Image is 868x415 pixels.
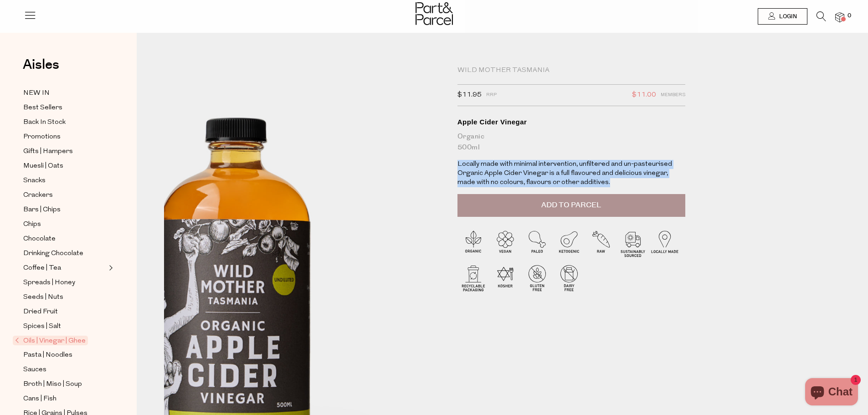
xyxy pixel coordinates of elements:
div: Organic 500ml [457,131,685,153]
span: Spices | Salt [23,321,61,332]
span: Chocolate [23,234,56,245]
img: P_P-ICONS-Live_Bec_V11_Gluten_Free.svg [521,262,553,294]
span: NEW IN [23,88,50,99]
span: Members [661,89,685,101]
div: Wild Mother Tasmania [457,66,685,75]
a: Chips [23,219,106,230]
span: RRP [486,89,497,101]
span: Seeds | Nuts [23,292,63,303]
a: Sauces [23,364,106,375]
span: Sauces [23,364,46,375]
span: Coffee | Tea [23,263,61,274]
a: Snacks [23,175,106,186]
a: Cans | Fish [23,393,106,405]
a: Crackers [23,190,106,201]
span: 0 [845,12,853,20]
span: Dried Fruit [23,307,58,318]
span: Pasta | Noodles [23,350,72,361]
span: Broth | Miso | Soup [23,379,82,390]
a: Login [758,8,807,25]
a: Promotions [23,131,106,143]
span: Crackers [23,190,53,201]
a: Gifts | Hampers [23,146,106,157]
img: Part&Parcel [416,2,453,25]
a: Aisles [23,58,59,81]
span: Drinking Chocolate [23,248,83,259]
a: Muesli | Oats [23,160,106,172]
span: Add to Parcel [541,200,601,210]
span: Back In Stock [23,117,66,128]
span: Bars | Chips [23,205,61,215]
span: Muesli | Oats [23,161,63,172]
a: Coffee | Tea [23,262,106,274]
a: Drinking Chocolate [23,248,106,259]
span: Gifts | Hampers [23,146,73,157]
span: Promotions [23,132,61,143]
a: Dried Fruit [23,306,106,318]
img: P_P-ICONS-Live_Bec_V11_Ketogenic.svg [553,227,585,259]
span: Cans | Fish [23,394,56,405]
a: Bars | Chips [23,204,106,215]
a: Pasta | Noodles [23,349,106,361]
a: Best Sellers [23,102,106,113]
img: P_P-ICONS-Live_Bec_V11_Vegan.svg [489,227,521,259]
img: P_P-ICONS-Live_Bec_V11_Kosher.svg [489,262,521,294]
p: Locally made with minimal intervention, unfiltered and un-pasteurised Organic Apple Cider Vinegar... [457,160,685,187]
span: Chips [23,219,41,230]
div: Apple Cider Vinegar [457,118,685,127]
span: Login [777,13,797,20]
a: Broth | Miso | Soup [23,379,106,390]
span: Spreads | Honey [23,277,75,288]
a: Seeds | Nuts [23,292,106,303]
img: P_P-ICONS-Live_Bec_V11_Dairy_Free.svg [553,262,585,294]
a: Oils | Vinegar | Ghee [15,335,106,346]
span: Best Sellers [23,102,62,113]
img: P_P-ICONS-Live_Bec_V11_Locally_Made_2.svg [649,227,681,259]
inbox-online-store-chat: Shopify online store chat [802,378,861,408]
span: $11.95 [457,89,482,101]
a: Chocolate [23,233,106,245]
span: $11.00 [632,89,656,101]
a: 0 [835,12,844,22]
a: NEW IN [23,87,106,99]
img: P_P-ICONS-Live_Bec_V11_Organic.svg [457,227,489,259]
img: P_P-ICONS-Live_Bec_V11_Raw.svg [585,227,617,259]
button: Add to Parcel [457,194,685,217]
img: P_P-ICONS-Live_Bec_V11_Recyclable_Packaging.svg [457,262,489,294]
img: P_P-ICONS-Live_Bec_V11_Paleo.svg [521,227,553,259]
span: Oils | Vinegar | Ghee [13,336,88,345]
a: Spreads | Honey [23,277,106,288]
button: Expand/Collapse Coffee | Tea [107,262,113,273]
a: Back In Stock [23,117,106,128]
a: Spices | Salt [23,321,106,332]
span: Aisles [23,55,59,75]
span: Snacks [23,175,46,186]
img: P_P-ICONS-Live_Bec_V11_Sustainable_Sourced.svg [617,227,649,259]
